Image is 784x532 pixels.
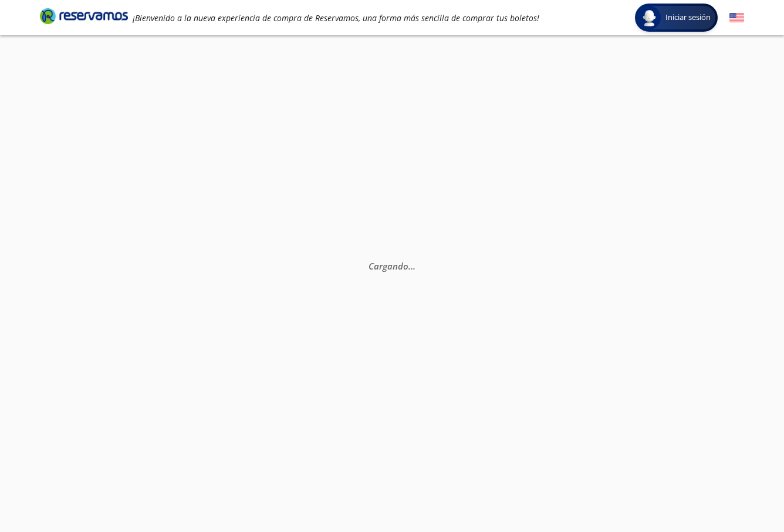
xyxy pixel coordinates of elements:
[408,260,411,272] span: .
[133,12,539,23] em: ¡Bienvenido a la nueva experiencia de compra de Reservamos, una forma más sencilla de comprar tus...
[411,260,413,272] span: .
[413,260,415,272] span: .
[729,11,744,25] button: English
[369,260,415,272] em: Cargando
[661,12,715,23] span: Iniciar sesión
[40,7,128,25] i: Brand Logo
[40,7,128,28] a: Brand Logo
